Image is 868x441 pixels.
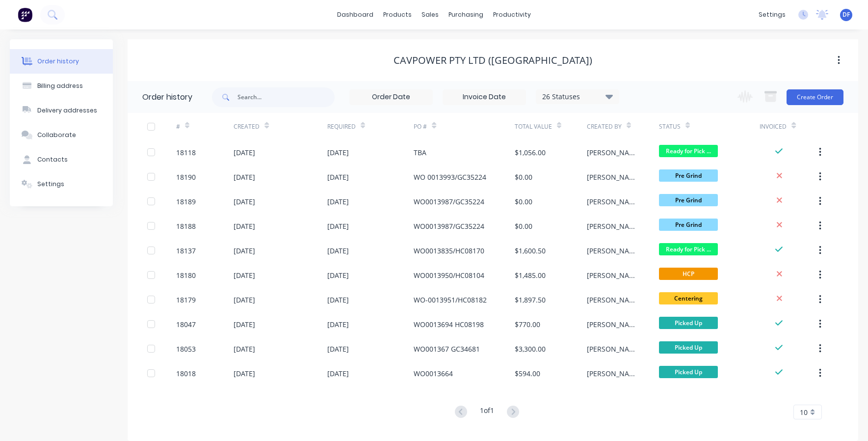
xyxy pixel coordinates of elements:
span: Picked Up [659,317,718,329]
span: 10 [800,407,808,417]
div: $0.00 [515,221,532,231]
div: $1,897.50 [515,295,546,305]
span: Pre Grind [659,169,718,182]
div: [PERSON_NAME] [587,147,639,158]
div: WO0013987/GC35224 [414,196,484,207]
div: [DATE] [327,270,349,280]
div: WO0013694 HC08198 [414,319,484,330]
div: $0.00 [515,172,532,182]
div: productivity [488,7,536,22]
div: 18018 [176,368,196,379]
div: [DATE] [234,295,255,305]
span: Ready for Pick ... [659,145,718,157]
a: dashboard [332,7,378,22]
div: Invoiced [760,113,817,140]
div: Collaborate [37,131,76,139]
div: [PERSON_NAME] [587,295,639,305]
div: [DATE] [327,295,349,305]
div: Created By [587,113,659,140]
div: 26 Statuses [536,91,619,102]
img: Factory [18,7,32,22]
div: $594.00 [515,368,540,379]
div: WO0013835/HC08170 [414,246,484,256]
div: [DATE] [327,172,349,182]
div: CavPower Pty Ltd ([GEOGRAPHIC_DATA]) [394,55,592,66]
div: $770.00 [515,319,540,330]
div: PO # [414,122,427,131]
div: Order history [37,57,79,66]
span: Ready for Pick ... [659,243,718,255]
input: Search... [237,87,335,107]
div: Required [327,122,356,131]
div: 18047 [176,319,196,330]
button: Order history [10,49,113,74]
div: [DATE] [327,147,349,158]
div: Created [234,113,327,140]
div: TBA [414,147,426,158]
div: WO 0013993/GC35224 [414,172,486,182]
button: Settings [10,172,113,196]
div: [DATE] [234,270,255,280]
button: Collaborate [10,123,113,147]
div: [DATE] [234,196,255,207]
div: 18188 [176,221,196,231]
div: Settings [37,180,64,189]
div: [PERSON_NAME] [587,172,639,182]
div: $0.00 [515,196,532,207]
span: Pre Grind [659,219,718,231]
div: Status [659,122,681,131]
div: [DATE] [234,368,255,379]
div: 18180 [176,270,196,280]
div: products [378,7,417,22]
div: [DATE] [234,172,255,182]
input: Order Date [350,90,432,105]
div: [DATE] [327,319,349,330]
div: Required [327,113,414,140]
div: [PERSON_NAME] [587,221,639,231]
div: $1,056.00 [515,147,546,158]
div: [DATE] [327,196,349,207]
div: 18053 [176,344,196,354]
div: $1,485.00 [515,270,546,280]
div: [DATE] [234,221,255,231]
div: 1 of 1 [480,405,494,419]
div: [DATE] [234,246,255,256]
div: Created By [587,122,622,131]
span: HCP [659,268,718,280]
div: Total Value [515,122,552,131]
input: Invoice Date [443,90,526,105]
div: settings [754,7,790,22]
div: WO0013664 [414,368,453,379]
button: Delivery addresses [10,98,113,123]
div: 18118 [176,147,196,158]
div: # [176,122,180,131]
div: Total Value [515,113,587,140]
div: Contacts [37,155,68,164]
div: [DATE] [234,147,255,158]
div: $3,300.00 [515,344,546,354]
div: $1,600.50 [515,246,546,256]
div: [PERSON_NAME] [587,344,639,354]
div: [DATE] [327,246,349,256]
div: [DATE] [327,368,349,379]
div: WO0013950/HC08104 [414,270,484,280]
div: WO-0013951/HC08182 [414,295,487,305]
div: [PERSON_NAME] [587,246,639,256]
div: # [176,113,234,140]
div: [DATE] [234,344,255,354]
div: Billing address [37,82,83,90]
div: WO0013987/GC35224 [414,221,484,231]
span: Centering [659,292,718,304]
button: Billing address [10,74,113,98]
div: WO001367 GC34681 [414,344,480,354]
span: Picked Up [659,366,718,378]
div: Invoiced [760,122,787,131]
div: [PERSON_NAME] [587,270,639,280]
span: Picked Up [659,341,718,354]
span: Pre Grind [659,194,718,206]
div: 18137 [176,246,196,256]
div: Status [659,113,760,140]
div: sales [417,7,444,22]
div: Delivery addresses [37,106,97,115]
div: [PERSON_NAME] [587,368,639,379]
